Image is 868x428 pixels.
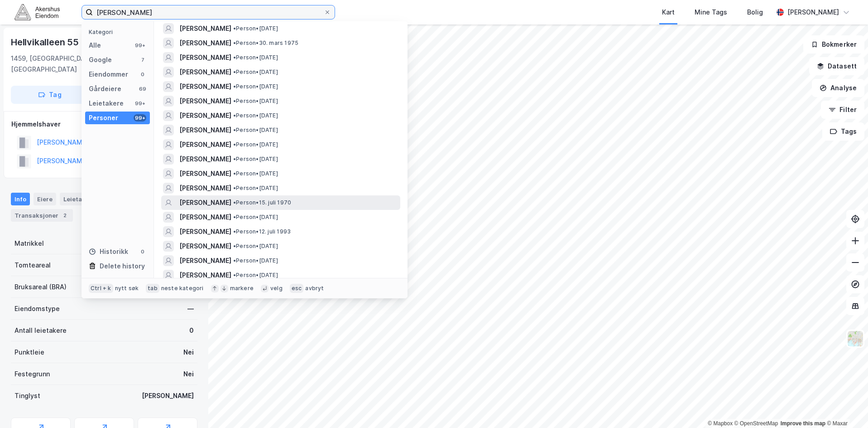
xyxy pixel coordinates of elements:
[233,228,291,235] span: Person • 12. juli 1993
[183,369,194,379] div: Nei
[146,284,159,293] div: tab
[100,261,145,272] div: Delete history
[233,257,236,264] span: •
[179,110,231,121] span: [PERSON_NAME]
[11,53,152,75] div: 1459, [GEOGRAPHIC_DATA], [GEOGRAPHIC_DATA]
[89,98,124,109] div: Leietakere
[803,35,864,53] button: Bokmerker
[93,5,324,19] input: Søk på adresse, matrikkel, gårdeiere, leietakere eller personer
[89,246,128,257] div: Historikk
[233,25,278,32] span: Person • [DATE]
[14,369,50,379] div: Festegrunn
[179,52,231,63] span: [PERSON_NAME]
[821,101,864,119] button: Filter
[233,126,278,134] span: Person • [DATE]
[179,197,231,208] span: [PERSON_NAME]
[60,193,99,205] div: Leietakere
[179,96,231,107] span: [PERSON_NAME]
[115,285,139,292] div: nytt søk
[233,54,236,61] span: •
[233,156,278,163] span: Person • [DATE]
[233,68,236,75] span: •
[823,384,868,428] iframe: Chat Widget
[233,214,236,220] span: •
[179,255,231,266] span: [PERSON_NAME]
[179,125,231,136] span: [PERSON_NAME]
[139,248,146,255] div: 0
[89,54,112,65] div: Google
[233,228,236,235] span: •
[179,226,231,237] span: [PERSON_NAME]
[134,100,146,107] div: 99+
[230,285,254,292] div: markere
[233,170,278,177] span: Person • [DATE]
[233,185,236,191] span: •
[233,126,236,133] span: •
[233,68,278,76] span: Person • [DATE]
[14,260,51,271] div: Tomteareal
[233,39,236,46] span: •
[139,71,146,78] div: 0
[11,193,30,205] div: Info
[233,39,298,47] span: Person • 30. mars 1975
[60,211,69,220] div: 2
[233,199,236,206] span: •
[161,285,204,292] div: neste kategori
[233,243,236,249] span: •
[89,83,121,94] div: Gårdeiere
[822,122,864,141] button: Tags
[179,67,231,78] span: [PERSON_NAME]
[187,303,194,314] div: —
[179,81,231,92] span: [PERSON_NAME]
[747,7,763,18] div: Bolig
[134,42,146,49] div: 99+
[89,112,118,123] div: Personer
[290,284,304,293] div: esc
[233,185,278,192] span: Person • [DATE]
[233,214,278,221] span: Person • [DATE]
[233,112,278,119] span: Person • [DATE]
[233,97,236,104] span: •
[179,139,231,150] span: [PERSON_NAME]
[14,390,40,401] div: Tinglyst
[823,384,868,428] div: Kontrollprogram for chat
[695,7,727,18] div: Mine Tags
[233,199,291,206] span: Person • 15. juli 1970
[179,183,231,194] span: [PERSON_NAME]
[89,284,113,293] div: Ctrl + k
[787,7,839,18] div: [PERSON_NAME]
[233,141,278,148] span: Person • [DATE]
[11,209,73,222] div: Transaksjoner
[14,238,44,249] div: Matrikkel
[662,7,675,18] div: Kart
[179,168,231,179] span: [PERSON_NAME]
[179,270,231,281] span: [PERSON_NAME]
[14,325,67,336] div: Antall leietakere
[233,25,236,32] span: •
[233,243,278,250] span: Person • [DATE]
[139,56,146,63] div: 7
[734,420,778,427] a: OpenStreetMap
[89,40,101,51] div: Alle
[11,119,197,130] div: Hjemmelshaver
[233,141,236,148] span: •
[233,156,236,162] span: •
[233,97,278,105] span: Person • [DATE]
[14,347,44,358] div: Punktleie
[183,347,194,358] div: Nei
[179,38,231,49] span: [PERSON_NAME]
[233,83,236,90] span: •
[179,154,231,165] span: [PERSON_NAME]
[189,325,194,336] div: 0
[708,420,733,427] a: Mapbox
[233,112,236,119] span: •
[11,35,81,49] div: Hellvikalleen 55
[34,193,56,205] div: Eiere
[233,272,278,279] span: Person • [DATE]
[89,69,128,80] div: Eiendommer
[89,29,150,35] div: Kategori
[179,23,231,34] span: [PERSON_NAME]
[14,4,60,20] img: akershus-eiendom-logo.9091f326c980b4bce74ccdd9f866810c.svg
[179,212,231,223] span: [PERSON_NAME]
[142,390,194,401] div: [PERSON_NAME]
